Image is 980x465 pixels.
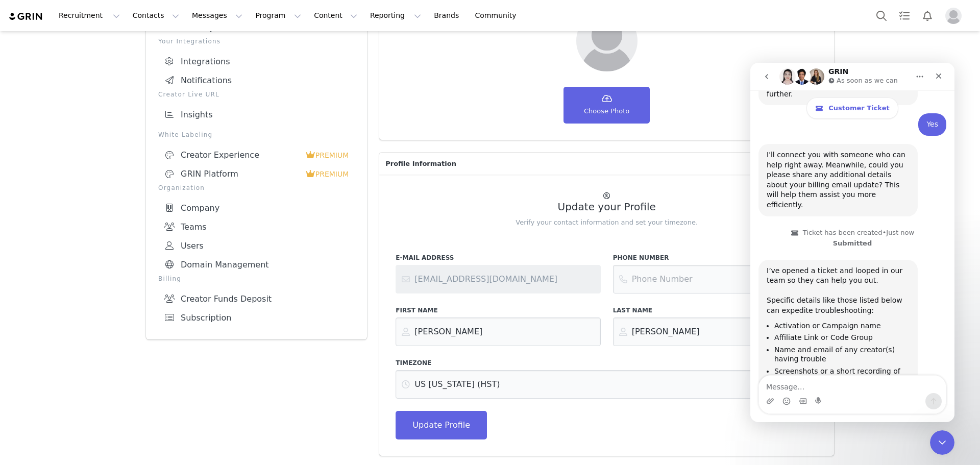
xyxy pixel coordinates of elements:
[158,255,355,274] a: Domain Management
[308,4,363,27] button: Content
[613,265,818,293] input: Phone Number
[158,105,355,124] a: Insights
[396,253,600,262] label: E-Mail Address
[396,217,818,228] p: Verify your contact information and set your timezone.
[750,63,954,422] iframe: Intercom live chat
[158,183,355,192] p: Organization
[613,306,818,315] label: Last Name
[396,265,600,293] input: Contact support or your account administrator to change your email address
[613,317,818,346] input: Last Name
[584,106,629,116] span: Choose Photo
[158,274,355,283] p: Billing
[939,8,972,24] button: Profile
[385,159,456,169] span: Profile Information
[8,12,44,21] img: grin logo
[158,37,355,46] p: Your Integrations
[158,164,355,183] a: GRIN Platform PREMIUM
[158,289,355,308] a: Creator Funds Deposit
[396,201,818,213] h2: Update your Profile
[428,4,468,27] a: Brands
[396,411,487,439] button: Update Profile
[158,236,355,255] a: Users
[158,217,355,236] a: Teams
[164,169,305,179] div: GRIN Platform
[158,308,355,327] a: Subscription
[315,151,349,159] span: PREMIUM
[469,4,527,27] a: Community
[412,419,470,431] span: Update Profile
[164,150,305,160] div: Creator Experience
[916,4,939,27] button: Notifications
[158,130,355,139] p: White Labeling
[893,4,916,27] a: Tasks
[364,4,427,27] button: Reporting
[396,358,818,368] label: Timezone
[945,8,962,24] img: placeholder-profile.jpg
[186,4,249,27] button: Messages
[396,306,600,315] label: First Name
[158,199,355,217] a: Company
[158,90,355,99] p: Creator Live URL
[870,4,893,27] button: Search
[930,430,954,455] iframe: Intercom live chat
[158,52,355,71] a: Integrations
[315,170,349,178] span: PREMIUM
[158,71,355,90] a: Notifications
[396,317,600,346] input: First Name
[613,253,818,262] label: Phone Number
[53,4,126,27] button: Recruitment
[158,145,355,164] a: Creator Experience PREMIUM
[396,370,818,399] select: Select Timezone
[127,4,185,27] button: Contacts
[576,10,638,71] img: Your picture
[249,4,307,27] button: Program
